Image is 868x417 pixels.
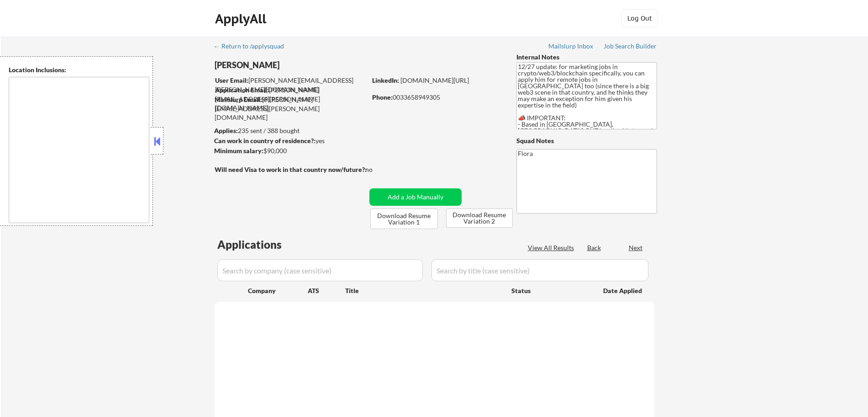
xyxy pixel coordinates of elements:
strong: Application Email: [215,86,269,94]
div: ATS [308,286,345,295]
strong: Applies: [214,127,238,134]
strong: Mailslurp Email: [215,96,262,103]
div: [PERSON_NAME][EMAIL_ADDRESS][PERSON_NAME][DOMAIN_NAME] [215,95,366,122]
div: Back [587,243,602,252]
div: Date Applied [603,286,643,295]
strong: Minimum salary: [214,147,263,155]
strong: Phone: [372,93,393,101]
button: Log Out [621,9,658,27]
div: Job Search Builder [604,43,657,49]
div: Applications [217,239,308,250]
button: Download Resume Variation 1 [370,208,438,229]
button: Download Resume Variation 2 [446,208,513,228]
div: [PERSON_NAME] [215,59,402,71]
div: 0033658949305 [372,93,501,102]
strong: LinkedIn: [372,76,399,84]
div: Location Inclusions: [9,65,149,75]
div: no [365,165,391,174]
div: Next [629,243,643,252]
div: Squad Notes [516,136,657,145]
button: Add a Job Manually [369,188,462,206]
div: [PERSON_NAME][EMAIL_ADDRESS][PERSON_NAME][DOMAIN_NAME] [215,86,366,112]
div: Status [511,282,590,299]
input: Search by title (case sensitive) [431,259,648,281]
strong: User Email: [215,76,248,84]
div: View All Results [528,243,577,252]
div: yes [214,136,363,145]
strong: Can work in country of residence?: [214,137,316,144]
div: Company [248,286,308,295]
a: [DOMAIN_NAME][URL] [400,76,469,84]
div: $90,000 [214,146,366,155]
input: Search by company (case sensitive) [217,259,423,281]
div: Internal Notes [516,53,657,62]
a: Mailslurp Inbox [548,43,594,52]
div: ← Return to /applysquad [214,43,293,49]
div: [PERSON_NAME][EMAIL_ADDRESS][PERSON_NAME][DOMAIN_NAME] [215,76,366,94]
div: 235 sent / 388 bought [214,126,366,135]
strong: Will need Visa to work in that country now/future?: [215,166,367,173]
div: ApplyAll [215,11,269,27]
div: Title [345,286,503,295]
a: ← Return to /applysquad [214,43,293,52]
div: Mailslurp Inbox [548,43,594,49]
